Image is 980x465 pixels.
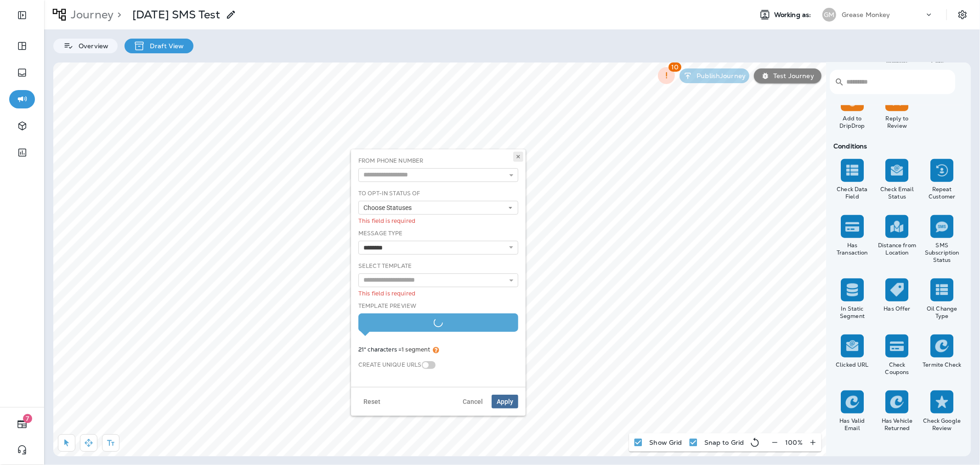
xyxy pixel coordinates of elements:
[358,346,439,353] span: 21* characters =
[877,115,918,130] div: Reply to Review
[402,346,430,353] span: 1 segment
[132,8,220,22] p: [DATE] SMS Test
[358,262,412,270] label: Select Template
[921,417,963,432] div: Check Google Review
[113,8,121,22] p: >
[458,395,488,408] button: Cancel
[877,186,918,200] div: Check Email Status
[774,11,813,19] span: Working as:
[921,305,963,320] div: Oil Change Type
[832,417,873,432] div: Has Valid Email
[358,201,518,215] button: Choose Statuses
[358,230,403,237] label: Message Type
[497,398,513,405] span: Apply
[67,8,113,22] p: Journey
[649,439,682,446] p: Show Grid
[754,68,821,83] button: Test Journey
[463,398,483,405] span: Cancel
[770,72,814,79] p: Test Journey
[832,186,873,200] div: Check Data Field
[9,6,35,24] button: Expand Sidebar
[877,417,918,432] div: Has Vehicle Returned
[822,8,836,22] div: GM
[132,8,220,22] div: Labor Day SMS Test
[832,361,873,369] div: Clicked URL
[832,305,873,320] div: In Static Segment
[9,415,35,433] button: 7
[358,290,518,297] div: This field is required
[358,217,518,225] div: This field is required
[358,302,416,310] label: Template Preview
[877,305,918,312] div: Has Offer
[832,242,873,256] div: Has Transaction
[832,115,873,130] div: Add to DripDrop
[954,6,971,23] button: Settings
[668,62,681,72] span: 10
[358,361,422,369] label: Create Unique URLs
[358,395,385,408] button: Reset
[704,439,744,446] p: Snap to Grid
[363,204,415,212] span: Choose Statuses
[23,414,32,423] span: 7
[877,242,918,256] div: Distance from Location
[830,142,964,150] div: Conditions
[842,11,890,18] p: Grease Monkey
[145,42,184,50] p: Draft View
[921,242,963,264] div: SMS Subscription Status
[492,395,518,408] button: Apply
[921,186,963,200] div: Repeat Customer
[358,157,423,164] label: From Phone Number
[74,42,108,50] p: Overview
[921,361,963,369] div: Termite Check
[785,439,803,446] p: 100 %
[363,398,380,405] span: Reset
[358,190,420,197] label: To Opt-In Status Of
[877,361,918,376] div: Check Coupons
